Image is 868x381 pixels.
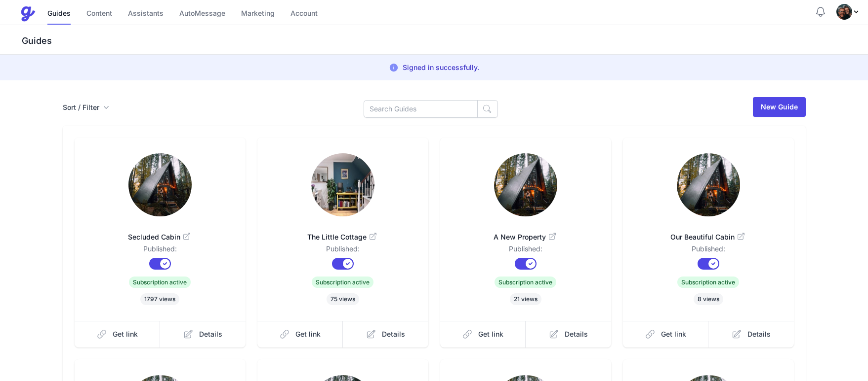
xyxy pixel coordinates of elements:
span: Details [747,329,771,339]
span: Get link [295,329,321,339]
span: 21 views [510,293,541,305]
span: Get link [478,329,503,339]
a: Get link [257,321,343,347]
button: Sort / Filter [63,103,109,112]
p: Signed in successfully. [403,63,479,72]
h3: Guides [20,35,868,47]
span: Subscription active [129,277,191,288]
span: 1797 views [140,293,179,305]
dd: Published: [273,244,413,258]
a: Details [708,321,794,347]
a: New Guide [753,97,806,117]
a: Secluded Cabin [90,220,230,244]
dd: Published: [639,244,778,258]
a: Our Beautiful Cabin [639,220,778,244]
img: 8hg2l9nlo86x4iznkq1ii7ae8cgc [311,153,374,216]
button: Notifications [815,6,827,18]
span: Subscription active [495,277,556,288]
span: The Little Cottage [273,232,413,242]
img: yufnkr7zxyzldlnmlpwgqhyhi00j [677,153,740,216]
span: Get link [113,329,138,339]
a: AutoMessage [179,3,225,25]
img: Guestive Guides [20,6,36,22]
span: Get link [661,329,686,339]
a: Get link [440,321,526,347]
span: Details [199,329,222,339]
span: A New Property [456,232,595,242]
a: Get link [75,321,161,347]
a: Account [290,3,318,25]
a: Get link [623,321,709,347]
span: 75 views [327,293,359,305]
span: Secluded Cabin [90,232,230,242]
input: Search Guides [364,100,478,118]
a: A New Property [456,220,595,244]
a: Content [86,3,112,25]
a: Details [343,321,428,347]
div: Profile Menu [836,4,860,20]
img: 3idsofojyu6u6j06bz8rmhlghd5i [836,4,852,20]
a: Guides [47,3,71,25]
img: 8wq9u04t2vd5nnc6moh5knn6q7pi [128,153,192,216]
img: 158gw9zbo16esmgc8wtd4bbjq8gh [494,153,557,216]
span: Details [382,329,405,339]
a: Assistants [128,3,164,25]
span: Details [565,329,588,339]
a: Details [526,321,611,347]
dd: Published: [90,244,230,258]
span: Subscription active [312,277,373,288]
span: Our Beautiful Cabin [639,232,778,242]
a: The Little Cottage [273,220,413,244]
dd: Published: [456,244,595,258]
a: Marketing [241,3,275,25]
a: Details [160,321,246,347]
span: Subscription active [677,277,739,288]
span: 8 views [694,293,723,305]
